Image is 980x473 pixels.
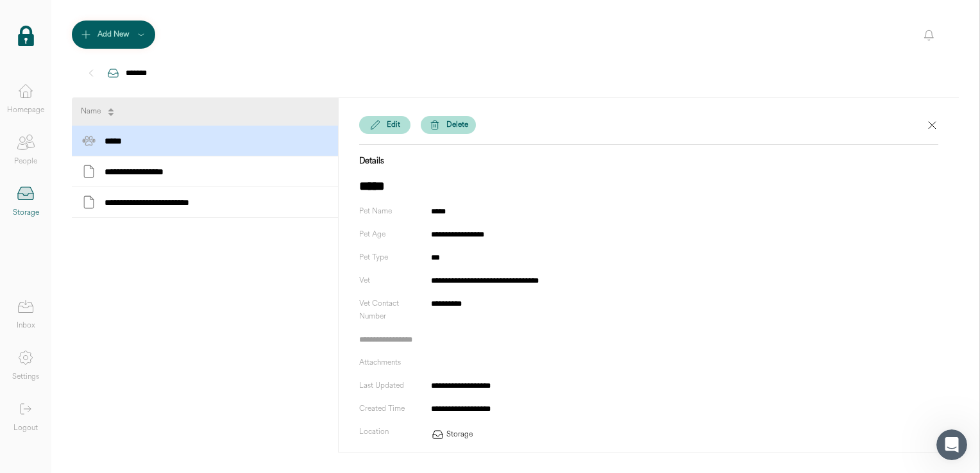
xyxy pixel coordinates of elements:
button: Delete [421,116,476,134]
div: Edit [387,119,400,131]
div: Created Time [359,402,421,415]
div: Inbox [17,319,35,332]
div: Add New [97,28,130,41]
div: Delete [446,119,468,131]
div: Storage [13,206,39,219]
div: Last Updated [359,379,421,392]
button: Edit [359,116,410,134]
div: Pet Age [359,228,421,241]
h5: Details [359,154,938,167]
div: People [14,155,37,168]
div: Attachments [359,356,421,369]
div: Storage [446,428,473,441]
div: Name [81,105,101,118]
div: Pet Type [359,251,421,264]
div: Settings [12,370,39,383]
button: Add New [72,21,155,49]
div: Location [359,426,421,438]
div: Vet [359,274,421,287]
div: Vet Contact Number [359,297,421,323]
div: Homepage [7,104,44,117]
div: Logout [13,422,38,435]
iframe: Intercom live chat [936,429,967,460]
div: Pet Name [359,205,421,218]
